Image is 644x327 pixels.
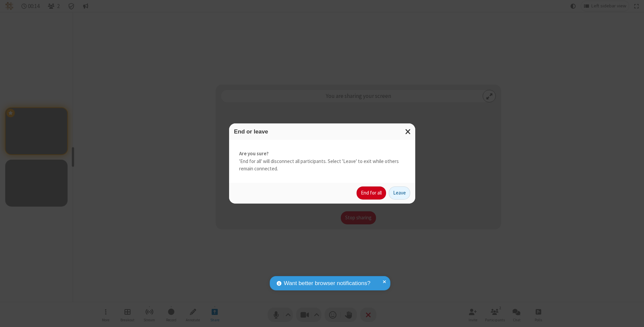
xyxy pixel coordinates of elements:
[401,123,415,140] button: Close modal
[229,140,415,183] div: 'End for all' will disconnect all participants. Select 'Leave' to exit while others remain connec...
[357,186,386,200] button: End for all
[389,186,410,200] button: Leave
[284,279,370,288] span: Want better browser notifications?
[239,150,405,158] strong: Are you sure?
[234,128,410,135] h3: End or leave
